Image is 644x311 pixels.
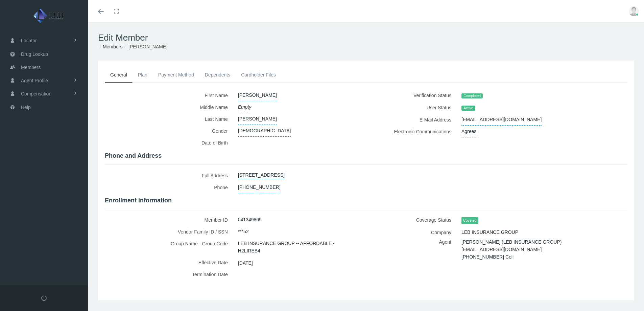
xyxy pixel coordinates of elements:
span: [PERSON_NAME] [238,89,277,101]
span: [DEMOGRAPHIC_DATA] [238,125,291,137]
span: Locator [21,34,37,47]
a: Cardholder Files [236,67,281,82]
img: LEB INSURANCE GROUP [9,7,90,24]
span: 041349869 [238,214,262,225]
a: [STREET_ADDRESS] [238,170,285,179]
label: Electronic Communications [371,126,457,137]
span: Active [461,106,475,111]
span: Drug Lookup [21,48,48,61]
span: Covered [461,217,478,224]
h4: Phone and Address [105,152,627,160]
label: Group Name - Group Code [105,238,233,257]
span: Help [21,101,31,114]
span: Empty [238,101,252,113]
label: Middle Name [105,101,233,113]
label: Full Address [105,170,233,181]
a: Payment Method [153,67,199,82]
h4: Enrollment information [105,197,627,204]
label: First Name [105,89,233,101]
label: Gender [105,125,233,137]
a: General [105,67,133,83]
span: [PERSON_NAME] (LEB INSURANCE GROUP) [461,237,562,247]
label: Termination Date [105,268,233,280]
a: Members [103,44,122,49]
h1: Edit Member [98,32,634,43]
label: User Status [371,102,457,114]
a: Plan [133,67,153,82]
label: Member ID [105,214,233,226]
span: [PHONE_NUMBER] Cell [461,252,514,262]
span: [PERSON_NAME] [128,44,167,49]
span: [PHONE_NUMBER] [238,181,281,193]
span: [DATE] [238,258,253,268]
span: Agrees [461,126,476,137]
span: LEB INSURANCE GROUP [461,226,518,238]
span: LEB INSURANCE GROUP -- AFFORDABLE - H2LIREB4 [238,238,356,257]
img: user-placeholder.jpg [629,6,639,16]
span: Completed [461,93,483,99]
label: Company [371,226,457,238]
span: Members [21,61,41,74]
label: Coverage Status [371,214,457,226]
label: Effective Date [105,257,233,268]
span: Agent Profile [21,74,48,87]
label: Verification Status [371,89,457,102]
a: Dependents [199,67,236,82]
label: Vendor Family ID / SSN [105,226,233,238]
span: [EMAIL_ADDRESS][DOMAIN_NAME] [461,114,542,126]
label: Agent [371,238,457,266]
label: Last Name [105,113,233,125]
span: [EMAIL_ADDRESS][DOMAIN_NAME] [461,244,542,254]
label: Phone [105,181,233,193]
label: E-Mail Address [371,114,457,126]
label: Date of Birth [105,137,233,149]
span: Compensation [21,87,51,100]
span: [PERSON_NAME] [238,113,277,125]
